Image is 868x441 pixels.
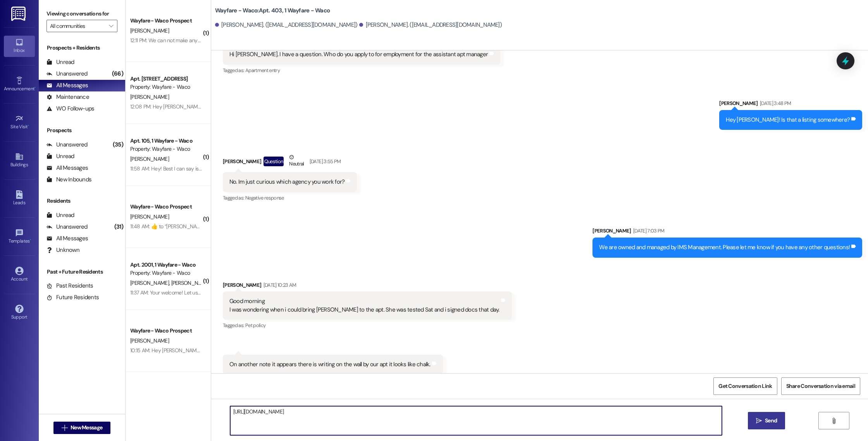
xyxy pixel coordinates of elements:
div: 12:11 PM: We can not make any commitments until we sell our house. We are still interested but ha... [130,37,377,44]
i:  [109,23,113,29]
div: Wayfare - Waco Prospect [130,327,202,335]
textarea: [URL][DOMAIN_NAME] [230,406,722,435]
div: No. Im just curious which agency you work for? [229,178,345,186]
div: 11:37 AM: Your welcome! Let us know if you need anything. [130,289,259,296]
span: Negative response [245,195,284,201]
button: Share Conversation via email [781,377,860,395]
span: [PERSON_NAME] [130,213,169,220]
div: Future Residents [46,293,99,301]
div: Prospects + Residents [39,44,125,52]
div: Wayfare - Waco Prospect [130,17,202,25]
div: Property: Wayfare - Waco [130,269,202,277]
div: Maintenance [46,93,89,101]
i:  [756,418,762,424]
div: All Messages [46,164,88,172]
div: Apt. [STREET_ADDRESS] [130,75,202,83]
div: On another note it appears there is writing on the wall by our apt it looks like chalk. [229,360,431,369]
div: Unanswered [46,223,88,231]
span: [PERSON_NAME] [130,279,171,286]
a: Leads [4,188,35,209]
div: Unread [46,152,74,160]
div: Property: Wayfare - Waco [130,145,202,153]
div: [DATE] 7:03 PM [631,227,665,235]
div: Past + Future Residents [39,268,125,276]
div: Wayfare - Waco Prospect [130,203,202,211]
div: [PERSON_NAME] [223,281,512,292]
a: Account [4,264,35,285]
div: Unanswered [46,70,88,78]
div: Neutral [288,153,305,169]
div: Property: Wayfare - Waco [130,83,202,91]
div: Prospects [39,126,125,134]
div: [PERSON_NAME]. ([EMAIL_ADDRESS][DOMAIN_NAME]) [215,21,358,29]
div: Hey [PERSON_NAME]! Is that a listing somewhere? [726,116,850,124]
span: [PERSON_NAME] [130,155,169,162]
i:  [62,425,67,431]
div: Unread [46,211,74,219]
div: All Messages [46,81,88,90]
div: Past Residents [46,282,93,290]
div: 11:48 AM: ​👍​ to “ [PERSON_NAME] (Wayfare - Waco): Hey [PERSON_NAME]! We are still waiting for th... [130,223,658,230]
span: [PERSON_NAME] [130,27,169,34]
span: • [30,237,31,243]
div: 11:58 AM: Hey! Best I can say is [DATE]. The [DEMOGRAPHIC_DATA] that runs this job site pays us o... [130,165,524,172]
span: Send [765,417,777,425]
div: [PERSON_NAME] [592,227,862,238]
div: [PERSON_NAME]. ([EMAIL_ADDRESS][DOMAIN_NAME]) [359,21,502,29]
span: Pet policy [245,322,266,329]
div: Tagged as: [223,192,357,203]
i:  [831,418,837,424]
a: Templates • [4,226,35,247]
b: Wayfare - Waco: Apt. 403, 1 Wayfare - Waco [215,7,330,15]
label: Viewing conversations for [46,8,117,20]
div: [DATE] 3:55 PM [308,157,341,165]
div: Tagged as: [223,320,512,331]
span: • [34,85,36,90]
input: All communities [50,20,105,32]
div: Unread [46,58,74,66]
div: (66) [110,68,125,80]
div: [DATE] 3:48 PM [758,99,791,107]
div: New Inbounds [46,176,91,184]
a: Buildings [4,150,35,171]
div: [PERSON_NAME] [719,99,862,110]
span: • [28,123,29,128]
div: (31) [112,221,125,233]
div: Unknown [46,246,79,254]
div: Good morning I was wondering when i could bring [PERSON_NAME] to the apt. She was tested Sat and ... [229,297,499,314]
a: Inbox [4,36,35,57]
span: Get Conversation Link [718,382,772,390]
a: Support [4,302,35,323]
div: Hi [PERSON_NAME]. I have a question. Who do you apply to for employment for the assistant apt man... [229,50,488,59]
div: Apt. [STREET_ADDRESS] [130,385,202,393]
span: [PERSON_NAME] [130,337,169,344]
button: New Message [53,422,111,434]
div: 12:08 PM: Hey [PERSON_NAME], I have put a work order in for your patio door. [130,103,305,110]
div: (35) [111,139,125,151]
div: Unanswered [46,141,88,149]
span: [PERSON_NAME] [130,93,169,100]
div: WO Follow-ups [46,105,94,113]
button: Send [748,412,785,429]
div: Question [263,157,284,166]
span: Share Conversation via email [786,382,855,390]
div: Tagged as: [223,65,500,76]
div: We are owned and managed by IMS Management. Please let me know if you have any other questions! [599,243,850,252]
img: ResiDesk Logo [11,7,27,21]
div: Residents [39,197,125,205]
div: Apt. 2001, 1 Wayfare - Waco [130,261,202,269]
a: Site Visit • [4,112,35,133]
div: 10:15 AM: Hey [PERSON_NAME], we sent your new lease agreement over to be E-signed. Please let me ... [130,347,433,354]
span: [PERSON_NAME] [171,279,210,286]
div: All Messages [46,234,88,243]
span: Apartment entry [245,67,280,74]
button: Get Conversation Link [713,377,777,395]
div: [DATE] 10:23 AM [262,281,296,289]
div: Apt. 105, 1 Wayfare - Waco [130,137,202,145]
div: [PERSON_NAME] [223,153,357,172]
span: New Message [71,424,102,432]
